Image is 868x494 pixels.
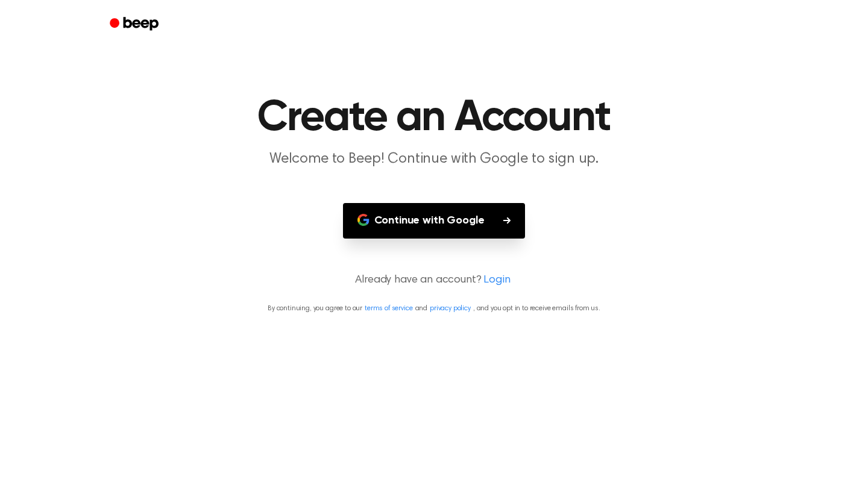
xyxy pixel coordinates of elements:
a: Beep [101,13,169,36]
p: Already have an account? [14,272,854,289]
a: Login [483,272,510,289]
p: By continuing, you agree to our and , and you opt in to receive emails from us. [14,303,854,314]
h1: Create an Account [125,96,743,140]
a: terms of service [365,305,412,312]
a: privacy policy [430,305,471,312]
p: Welcome to Beep! Continue with Google to sign up. [203,149,665,169]
button: Continue with Google [343,203,526,239]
